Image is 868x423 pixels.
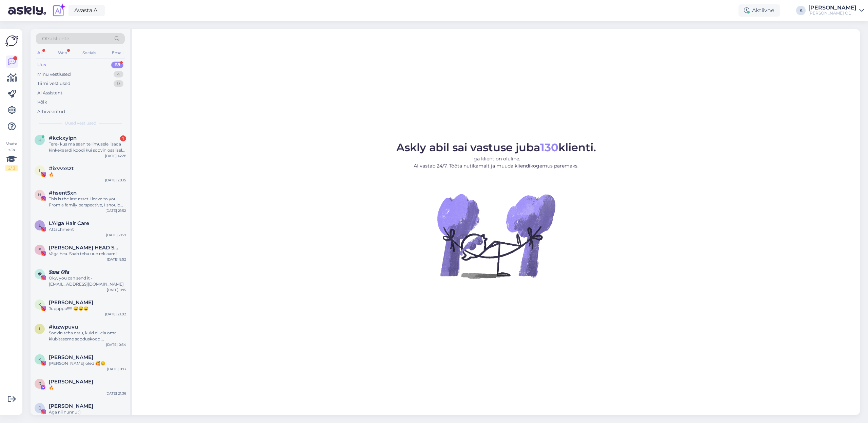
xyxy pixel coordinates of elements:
div: 0 [114,80,123,87]
div: [DATE] 21:21 [106,232,126,238]
span: Otsi kliente [42,35,69,42]
img: No Chat active [435,175,557,297]
span: #hsent5xn [49,190,77,196]
span: Evella HEAD SPA & heaolusalong | peamassaaž | HEAD SPA TALLINN [49,245,119,251]
b: 130 [540,141,558,154]
span: Britte Maidra-Torro [49,403,93,409]
div: [DATE] 11:15 [107,287,126,292]
div: Uus [37,62,46,68]
div: [DATE] 21:52 [105,208,126,213]
span: L [39,223,41,228]
p: Iga klient on oluline. AI vastab 24/7. Tööta nutikamalt ja muuda kliendikogemus paremaks. [396,155,596,170]
div: 4 [114,71,123,78]
span: K [38,302,41,307]
span: k [38,137,41,142]
div: Email [111,48,125,57]
span: E [38,247,41,252]
div: Tere- kus ma saan tellimusele lisada kinkekaardi koodi kui soovin osaliselt sellega maksta? [49,141,126,153]
div: Web [57,48,68,57]
div: 2 / 3 [5,165,18,171]
div: Attachment [49,226,126,232]
img: explore-ai [52,3,66,18]
span: L'Alga Hair Care [49,220,89,226]
span: #ixvvxszt [49,165,74,172]
span: � [38,271,42,276]
a: [PERSON_NAME][PERSON_NAME] OÜ [808,5,864,16]
div: Minu vestlused [37,71,71,78]
span: #kckxylpn [49,135,77,141]
span: #iuzwpuvu [49,324,78,330]
div: All [36,48,44,57]
div: [DATE] 9:52 [107,257,126,262]
span: Askly abil sai vastuse juba klienti. [396,141,596,154]
div: Vaata siia [5,141,18,171]
div: Aktiivne [738,4,780,17]
span: 𝑺𝒂𝒏𝒂 𝑶𝒔̌𝒂 [49,269,70,275]
img: Askly Logo [5,35,18,47]
div: [DATE] 0:54 [106,342,126,347]
div: 🔥 [49,172,126,178]
span: i [39,168,40,173]
div: Väga hea. Saab teha uue reklaami [49,251,126,257]
div: 1 [120,135,126,141]
div: AI Assistent [37,90,62,96]
span: h [38,192,41,197]
span: KATRI TELLER [49,299,93,306]
div: Oky, you can send it - [EMAIL_ADDRESS][DOMAIN_NAME] [49,275,126,287]
div: Aga nii nunnu :) [49,409,126,415]
div: K [796,6,806,15]
div: [PERSON_NAME] OÜ [808,10,856,16]
div: [DATE] 14:28 [105,153,126,158]
span: i [39,326,40,331]
span: K [38,357,41,362]
div: Juppppp!!!!! 😅😅😅 [49,306,126,312]
div: 🔥 [49,385,126,391]
div: Soovin teha ostu, kuid ei leia oma klubitaseme sooduskoodi klubistaatuse alt. [49,330,126,342]
span: R [38,381,41,386]
div: This is the last asset I leave to you. From a family perspective, I should give you this account.... [49,196,126,208]
div: 68 [111,62,123,68]
div: [DATE] 21:36 [105,391,126,396]
span: Riina Maat [49,379,93,385]
div: Kõik [37,99,47,106]
div: [DATE] 0:13 [107,366,126,372]
span: Uued vestlused [65,120,96,126]
div: [PERSON_NAME] [808,5,856,10]
div: [DATE] 20:15 [105,178,126,183]
div: Arhiveeritud [37,108,65,115]
div: [DATE] 21:02 [105,312,126,317]
span: B [38,405,41,410]
span: Kristi Rugo [49,354,93,360]
div: [PERSON_NAME] oled 🥰☺️! [49,360,126,366]
a: Avasta AI [68,5,105,16]
div: Socials [81,48,98,57]
div: Tiimi vestlused [37,80,71,87]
